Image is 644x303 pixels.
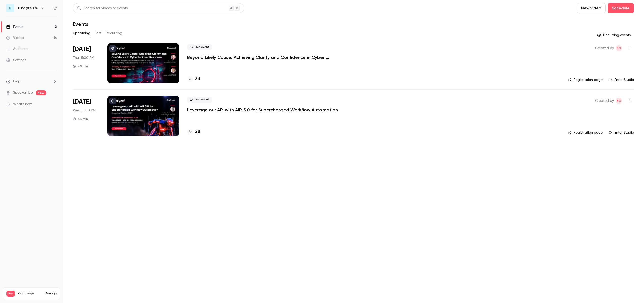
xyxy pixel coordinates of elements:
[6,58,26,63] div: Settings
[595,31,634,39] button: Recurring events
[187,76,200,82] a: 33
[6,35,24,40] div: Videos
[616,98,622,104] span: Binalyze OU
[73,117,88,121] div: 45 min
[51,102,57,107] iframe: Noticeable Trigger
[13,79,20,84] span: Help
[77,6,128,11] div: Search for videos or events
[187,54,338,60] a: Beyond Likely Cause: Achieving Clarity and Confidence in Cyber Incident Response
[73,108,96,113] span: Wed, 5:00 PM
[94,29,102,37] button: Past
[73,55,94,60] span: Thu, 5:00 PM
[73,96,99,136] div: Oct 1 Wed, 5:00 PM (Europe/Sarajevo)
[9,6,11,11] span: B
[187,97,212,103] span: Live event
[13,90,33,95] a: SpeakerHub
[595,45,614,51] span: Created by
[195,76,200,82] h4: 33
[73,98,91,106] span: [DATE]
[187,107,338,113] a: Leverage our API with AIR 5.0 for Supercharged Workflow Automation
[18,292,42,296] span: Plan usage
[73,43,99,83] div: Sep 25 Thu, 5:00 PM (Europe/Sarajevo)
[6,46,28,52] div: Audience
[45,292,57,296] a: Manage
[13,102,32,107] span: What's new
[73,45,91,53] span: [DATE]
[568,130,603,135] a: Registration page
[609,130,634,135] a: Enter Studio
[36,90,46,95] span: new
[6,291,15,297] span: Pro
[617,45,621,51] span: BO
[617,98,621,104] span: BO
[187,44,212,50] span: Live event
[195,128,200,135] h4: 28
[616,45,622,51] span: Binalyze OU
[608,3,634,13] button: Schedule
[73,64,88,68] div: 45 min
[568,77,603,82] a: Registration page
[6,24,23,29] div: Events
[6,79,57,84] li: help-dropdown-opener
[106,29,123,37] button: Recurring
[595,98,614,104] span: Created by
[609,77,634,82] a: Enter Studio
[73,21,88,27] h1: Events
[577,3,606,13] button: New video
[18,6,38,11] h6: Binalyze OU
[73,29,90,37] button: Upcoming
[187,128,200,135] a: 28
